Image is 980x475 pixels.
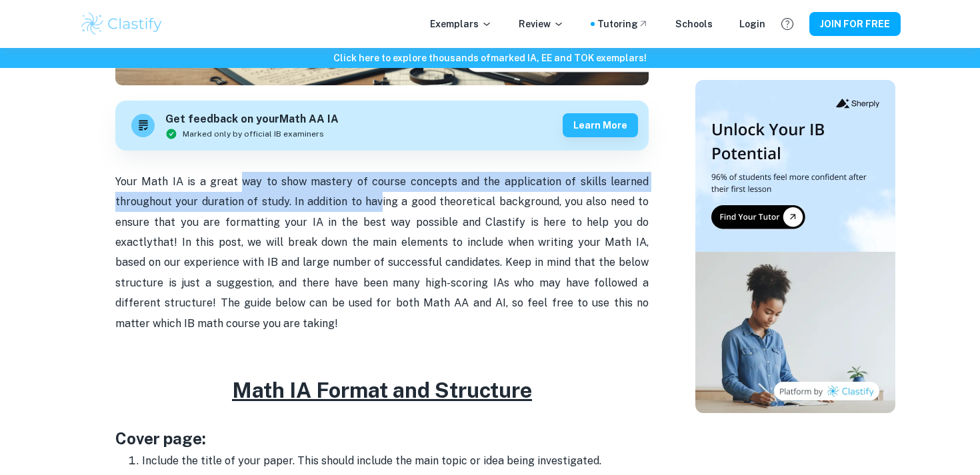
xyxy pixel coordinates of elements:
button: Learn more [563,113,638,137]
li: Include the title of your paper. This should include the main topic or idea being investigated. [142,450,649,472]
button: JOIN FOR FREE [809,12,901,36]
p: Exemplars [430,17,492,31]
h6: Get feedback on your Math AA IA [165,111,339,128]
h3: Cover page: [115,426,649,450]
a: Get feedback on yourMath AA IAMarked only by official IB examinersLearn more [115,101,649,151]
h6: Click here to explore thousands of marked IA, EE and TOK exemplars ! [3,51,977,65]
span: that! In this post, we will break down the main elements to include when writing your Math IA, ba... [115,236,649,330]
button: Help and Feedback [776,13,799,35]
span: Marked only by official IB examiners [183,128,324,140]
a: Login [739,17,765,31]
p: Review [519,17,564,31]
img: Thumbnail [695,80,895,413]
p: Your Math IA is a great way to show mastery of course concepts and the application of skills lear... [115,172,649,334]
a: Tutoring [597,17,649,31]
a: Schools [675,17,713,31]
img: Clastify logo [79,11,164,37]
u: Math IA Format and Structure [232,378,532,402]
